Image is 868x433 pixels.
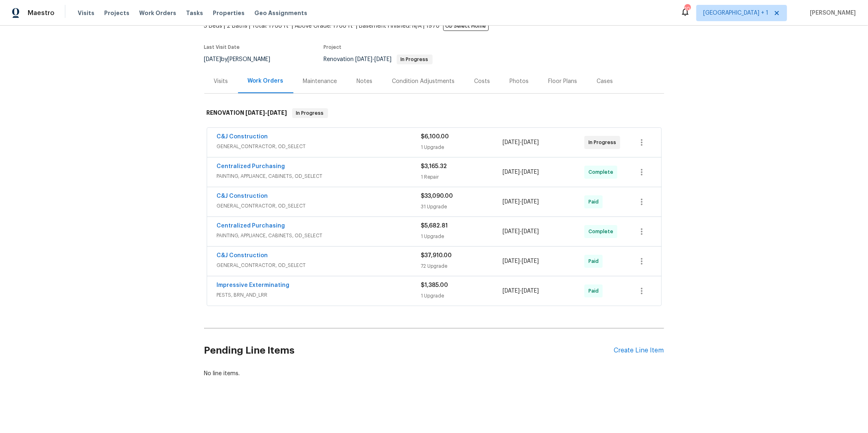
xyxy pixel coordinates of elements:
[213,9,245,17] span: Properties
[356,57,373,62] span: [DATE]
[421,164,447,169] span: $3,165.32
[597,77,613,85] div: Cases
[503,138,539,147] span: -
[474,77,490,85] div: Costs
[421,143,503,151] div: 1 Upgrade
[303,77,337,85] div: Maintenance
[503,227,539,236] span: -
[357,77,373,85] div: Notes
[375,57,392,62] span: [DATE]
[807,9,856,17] span: [PERSON_NAME]
[503,287,539,295] span: -
[421,253,452,258] span: $37,910.00
[421,262,503,270] div: 72 Upgrade
[510,77,529,85] div: Photos
[522,169,539,175] span: [DATE]
[522,258,539,264] span: [DATE]
[421,134,449,140] span: $6,100.00
[204,57,221,62] span: [DATE]
[503,168,539,176] span: -
[78,9,94,17] span: Visits
[217,142,421,151] span: GENERAL_CONTRACTOR, OD_SELECT
[217,261,421,269] span: GENERAL_CONTRACTOR, OD_SELECT
[398,57,432,62] span: In Progress
[588,227,617,236] span: Complete
[204,100,664,126] div: RENOVATION [DATE]-[DATE]In Progress
[503,257,539,265] span: -
[217,253,268,258] a: C&J Construction
[217,223,285,229] a: Centralized Purchasing
[684,5,690,13] div: 10
[588,138,619,147] span: In Progress
[28,9,55,17] span: Maestro
[246,110,287,116] span: -
[503,199,520,205] span: [DATE]
[549,77,577,85] div: Floor Plans
[204,45,240,50] span: Last Visit Date
[204,370,664,378] div: No line items.
[248,77,284,85] div: Work Orders
[503,140,520,145] span: [DATE]
[503,229,520,234] span: [DATE]
[503,288,520,294] span: [DATE]
[503,169,520,175] span: [DATE]
[421,173,503,181] div: 1 Repair
[614,347,664,354] div: Create Line Item
[588,257,602,265] span: Paid
[268,110,287,116] span: [DATE]
[217,202,421,210] span: GENERAL_CONTRACTOR, OD_SELECT
[443,21,489,31] span: OD Select Home
[421,292,503,300] div: 1 Upgrade
[207,108,287,118] h6: RENOVATION
[217,134,268,140] a: C&J Construction
[217,232,421,240] span: PAINTING, APPLIANCE, CABINETS, OD_SELECT
[139,9,176,17] span: Work Orders
[588,168,617,176] span: Complete
[324,57,433,62] span: Renovation
[217,193,268,199] a: C&J Construction
[421,282,448,288] span: $1,385.00
[217,282,290,288] a: Impressive Exterminating
[421,232,503,241] div: 1 Upgrade
[421,193,453,199] span: $33,090.00
[421,223,448,229] span: $5,682.81
[522,288,539,294] span: [DATE]
[204,332,614,370] h2: Pending Line Items
[104,9,129,17] span: Projects
[217,291,421,299] span: PESTS, BRN_AND_LRR
[522,199,539,205] span: [DATE]
[246,110,265,116] span: [DATE]
[588,198,602,206] span: Paid
[186,10,203,16] span: Tasks
[356,57,392,62] span: -
[254,9,307,17] span: Geo Assignments
[204,55,280,64] div: by [PERSON_NAME]
[217,164,285,169] a: Centralized Purchasing
[392,77,455,85] div: Condition Adjustments
[204,22,502,30] span: 3 Beds | 2 Baths | Total: 1766 ft² | Above Grade: 1766 ft² | Basement Finished: N/A | 1976
[293,109,327,117] span: In Progress
[703,9,768,17] span: [GEOGRAPHIC_DATA] + 1
[217,172,421,180] span: PAINTING, APPLIANCE, CABINETS, OD_SELECT
[324,45,342,50] span: Project
[503,258,520,264] span: [DATE]
[503,198,539,206] span: -
[214,77,228,85] div: Visits
[588,287,602,295] span: Paid
[522,229,539,234] span: [DATE]
[522,140,539,145] span: [DATE]
[421,203,503,211] div: 31 Upgrade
